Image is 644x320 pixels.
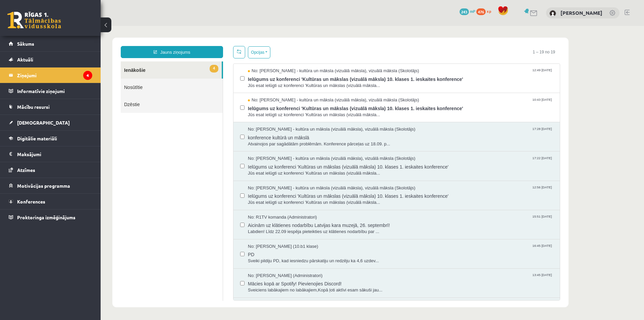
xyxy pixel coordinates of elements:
[147,247,222,253] span: No: [PERSON_NAME] (Administratori)
[9,99,92,115] a: Mācību resursi
[9,146,92,162] a: Maksājumi
[9,162,92,178] a: Atzīmes
[9,67,92,83] a: Ziņojumi4
[147,86,452,92] span: Jūs esat ielūgti uz konferenci 'Kultūras un mākslas (vizuālā māksla...
[549,10,556,17] img: Kirils Bondarevs
[17,214,75,220] span: Proktoringa izmēģinājums
[20,36,121,53] a: 4Ienākošie
[147,232,452,238] span: Sveiki pildiju PD, kad iesniedzu pārskatiju un redzēju ka 4,6 uzdev...
[476,8,494,14] a: 476 xp
[147,261,452,268] span: Sveiciens labākajiem no labākajiem,Kopā ļoti aktīvi esam sākuši jau...
[460,8,475,14] a: 243 mP
[20,20,122,32] a: Jauns ziņojums
[9,194,92,209] a: Konferences
[147,218,218,224] span: No: [PERSON_NAME] (10.b1 klase)
[147,247,452,268] a: No: [PERSON_NAME] (Administratori) 13:45 [DATE] Mācies kopā ar Spotify! Pievienojies Discord! Sve...
[430,100,452,105] span: 17:28 [DATE]
[147,100,452,121] a: No: [PERSON_NAME] - kultūra un māksla (vizuālā māksla), vizuālā māksla (Skolotājs) 17:28 [DATE] k...
[147,188,216,195] span: No: R1TV komanda (Administratori)
[9,36,92,51] a: Sākums
[560,9,602,16] a: [PERSON_NAME]
[17,56,33,62] span: Aktuāli
[20,53,122,70] a: Nosūtītie
[17,146,92,162] legend: Maksājumi
[17,198,45,204] span: Konferences
[430,218,452,223] span: 16:45 [DATE]
[147,253,452,261] span: Mācies kopā ar Spotify! Pievienojies Discord!
[147,224,452,232] span: PD
[9,210,92,225] a: Proktoringa izmēģinājums
[147,136,452,144] span: Ielūgums uz konferenci 'Kultūras un mākslas (vizuālā māksla) 10. klases 1. ieskaites konference'
[9,52,92,67] a: Aktuāli
[147,165,452,174] span: Ielūgums uz konferenci 'Kultūras un mākslas (vizuālā māksla) 10. klases 1. ieskaites konference'
[17,83,92,99] legend: Informatīvie ziņojumi
[430,159,452,164] span: 12:56 [DATE]
[17,167,35,173] span: Atzīmes
[147,144,452,151] span: Jūs esat ielūgti uz konferenci 'Kultūras un mākslas (vizuālā māksla...
[470,8,475,14] span: mP
[9,115,92,130] a: [DEMOGRAPHIC_DATA]
[147,159,452,180] a: No: [PERSON_NAME] - kultūra un māksla (vizuālā māksla), vizuālā māksla (Skolotājs) 12:56 [DATE] I...
[427,20,460,32] span: 1 – 19 no 19
[20,70,122,87] a: Dzēstie
[9,178,92,193] a: Motivācijas programma
[7,12,61,29] a: Rīgas 1. Tālmācības vidusskola
[147,130,452,150] a: No: [PERSON_NAME] - kultūra un māksla (vizuālā māksla), vizuālā māksla (Skolotājs) 17:22 [DATE] I...
[147,57,452,63] span: Jūs esat ielūgti uz konferenci 'Kultūras un mākslas (vizuālā māksla...
[147,71,318,78] span: No: [PERSON_NAME] - kultūra un māksla (vizuālā māksla), vizuālā māksla (Skolotājs)
[83,71,92,80] i: 4
[476,8,486,15] span: 476
[430,247,452,252] span: 13:45 [DATE]
[430,42,452,47] span: 12:49 [DATE]
[147,71,452,92] a: No: [PERSON_NAME] - kultūra un māksla (vizuālā māksla), vizuālā māksla (Skolotājs) 10:43 [DATE] I...
[147,48,452,57] span: Ielūgums uz konferenci 'Kultūras un mākslas (vizuālā māksla) 10. klases 1. ieskaites konference'
[147,42,318,48] span: No: [PERSON_NAME] - kultūra un māksla (vizuālā māksla), vizuālā māksla (Skolotājs)
[17,183,70,189] span: Motivācijas programma
[147,130,315,136] span: No: [PERSON_NAME] - kultūra un māksla (vizuālā māksla), vizuālā māksla (Skolotājs)
[147,100,315,107] span: No: [PERSON_NAME] - kultūra un māksla (vizuālā māksla), vizuālā māksla (Skolotājs)
[147,78,452,86] span: Ielūgums uz konferenci 'Kultūras un mākslas (vizuālā māksla) 10. klases 1. ieskaites konference'
[17,41,34,47] span: Sākums
[147,107,452,115] span: konference kultūrā un mākslā
[147,194,452,203] span: Aicinām uz klātienes nodarbību Latvijas kara muzejā, 26. septembrī!
[17,135,57,141] span: Digitālie materiāli
[147,188,452,209] a: No: R1TV komanda (Administratori) 15:51 [DATE] Aicinām uz klātienes nodarbību Latvijas kara muzej...
[147,203,452,209] span: Labdien! Līdz 22.09 iespēja pieteikties uz klātienes nodarbību par ...
[147,159,315,166] span: No: [PERSON_NAME] - kultūra un māksla (vizuālā māksla), vizuālā māksla (Skolotājs)
[147,218,452,238] a: No: [PERSON_NAME] (10.b1 klase) 16:45 [DATE] PD Sveiki pildiju PD, kad iesniedzu pārskatiju un re...
[9,131,92,146] a: Digitālie materiāli
[109,39,118,47] span: 4
[147,115,452,122] span: Atvainojos par sagādātām problēmām. Konference pārceļas uz 18.09. p...
[147,20,170,33] button: Opcijas
[147,174,452,180] span: Jūs esat ielūgti uz konferenci 'Kultūras un mākslas (vizuālā māksla...
[147,42,452,63] a: No: [PERSON_NAME] - kultūra un māksla (vizuālā māksla), vizuālā māksla (Skolotājs) 12:49 [DATE] I...
[17,120,70,126] span: [DEMOGRAPHIC_DATA]
[9,83,92,99] a: Informatīvie ziņojumi
[430,130,452,135] span: 17:22 [DATE]
[430,71,452,76] span: 10:43 [DATE]
[17,67,92,83] legend: Ziņojumi
[17,104,50,110] span: Mācību resursi
[460,8,469,15] span: 243
[487,8,491,14] span: xp
[430,188,452,193] span: 15:51 [DATE]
